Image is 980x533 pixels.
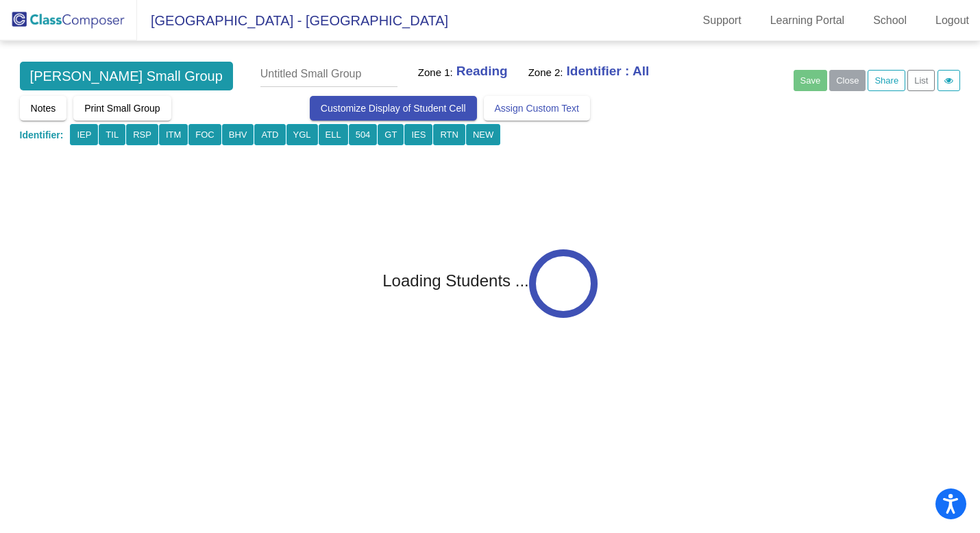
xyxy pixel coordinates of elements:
[862,10,918,32] a: School
[310,96,477,121] button: Customize Display of Student Cell
[126,124,158,145] button: RSP
[528,64,563,79] h5: Zone 2:
[137,10,448,32] span: [GEOGRAPHIC_DATA] - [GEOGRAPHIC_DATA]
[418,64,453,79] h5: Zone 1:
[73,96,171,121] button: Print Small Group
[378,124,404,145] button: GT
[254,124,285,145] button: ATD
[319,124,348,145] button: ELL
[286,124,318,145] button: YGL
[829,70,866,91] button: Close
[938,70,960,91] a: Activity Log
[404,124,432,145] button: IES
[260,62,397,87] input: Untitled Small Group
[567,64,650,78] b: Identifier : All
[31,103,56,114] span: Notes
[759,10,856,32] a: Learning Portal
[70,124,98,145] button: IEP
[456,64,508,78] b: Reading
[692,10,752,32] a: Support
[20,62,233,90] span: [PERSON_NAME] Small Group
[20,96,67,121] button: Notes
[868,70,905,91] a: Share
[188,124,221,145] button: FOC
[495,103,579,114] span: Assign Custom Text
[349,124,378,145] button: 504
[907,70,935,91] button: List
[20,129,64,140] span: Identifier:
[159,124,188,145] button: ITM
[382,271,529,291] h2: Loading Students ...
[222,124,254,145] button: BHV
[484,96,590,121] button: Assign Custom Text
[84,103,160,114] span: Print Small Group
[99,124,125,145] button: TIL
[794,70,828,91] button: Save
[433,124,465,145] button: RTN
[321,103,466,114] span: Customize Display of Student Cell
[466,124,500,145] button: NEW
[924,10,980,32] a: Logout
